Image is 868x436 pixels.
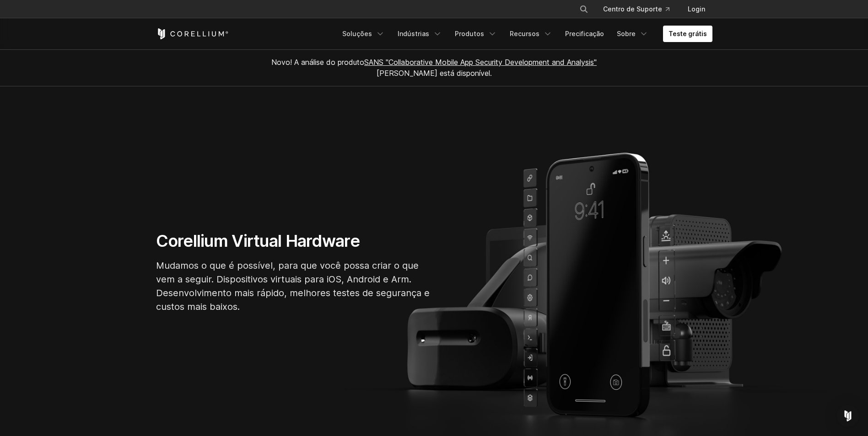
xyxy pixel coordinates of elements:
div: Menu de navegação [337,26,712,42]
font: Recursos [510,29,539,38]
p: Mudamos o que é possível, para que você possa criar o que vem a seguir. Dispositivos virtuais par... [156,259,431,314]
a: SANS "Collaborative Mobile App Security Development and Analysis" [364,58,597,67]
h1: Corellium Virtual Hardware [156,231,431,251]
button: Procurar [576,1,592,17]
a: Precificação [560,26,609,42]
div: Abra o Intercom Messenger [837,405,859,427]
a: Teste grátis [663,26,712,42]
div: Menu de navegação [568,1,712,17]
font: Soluções [342,29,372,38]
span: Novo! A análise do produto [PERSON_NAME] está disponível. [271,58,597,78]
a: Corellium Início [156,28,229,39]
font: Sobre [617,29,636,38]
font: Produtos [455,29,484,38]
a: Login [680,1,712,17]
font: Centro de Suporte [603,5,662,14]
font: Indústrias [398,29,429,38]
